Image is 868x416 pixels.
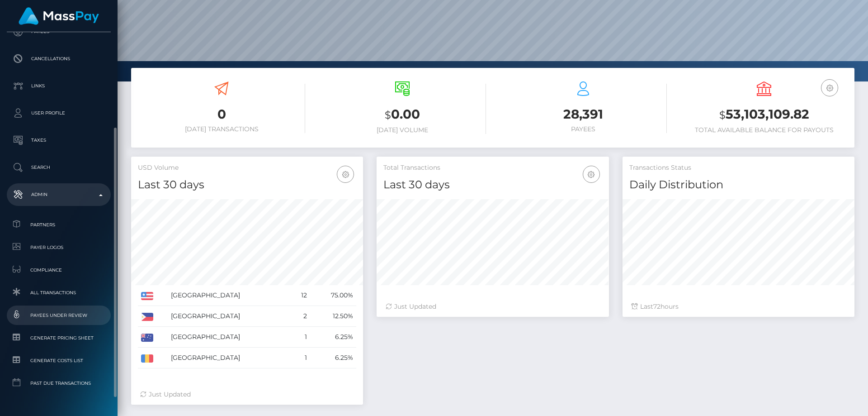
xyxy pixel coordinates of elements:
td: 1 [290,348,310,368]
a: Cancellations [7,48,111,70]
p: Admin [10,188,107,201]
div: Last hours [632,302,845,311]
p: Taxes [10,134,107,147]
a: Search [7,156,111,179]
a: User Profile [7,102,111,124]
img: MassPay Logo [19,7,99,25]
span: All Transactions [10,287,107,298]
div: Just Updated [140,390,354,399]
h6: [DATE] Transactions [138,125,305,133]
td: 1 [290,327,310,348]
a: Past Due Transactions [7,373,111,393]
small: $ [719,109,726,121]
td: [GEOGRAPHIC_DATA] [168,327,290,348]
h5: Transactions Status [629,163,848,172]
td: 6.25% [310,348,356,368]
p: User Profile [10,106,107,120]
a: Admin [7,183,111,206]
h6: [DATE] Volume [319,126,486,134]
img: PH.png [141,313,153,321]
span: Payer Logos [10,242,107,253]
small: $ [385,109,391,121]
a: Taxes [7,129,111,152]
span: Generate Pricing Sheet [10,333,107,343]
a: Payees under Review [7,306,111,325]
td: 6.25% [310,327,356,348]
td: 12 [290,285,310,306]
a: All Transactions [7,283,111,302]
a: Generate Pricing Sheet [7,328,111,348]
span: Generate Costs List [10,355,107,366]
h3: 28,391 [500,105,667,123]
img: AU.png [141,334,153,342]
span: Past Due Transactions [10,378,107,388]
img: RO.png [141,354,153,363]
h6: Total Available Balance for Payouts [680,126,848,134]
h5: Total Transactions [383,163,602,172]
td: [GEOGRAPHIC_DATA] [168,306,290,327]
a: Links [7,75,111,97]
p: Search [10,161,107,174]
td: 2 [290,306,310,327]
span: Compliance [10,265,107,275]
p: Links [10,79,107,93]
h4: Last 30 days [138,177,356,193]
a: Compliance [7,260,111,280]
p: Cancellations [10,52,107,66]
h6: Payees [500,125,667,133]
span: Payees under Review [10,310,107,320]
a: Generate Costs List [7,351,111,370]
td: 12.50% [310,306,356,327]
h3: 0.00 [319,105,486,124]
span: 72 [653,302,660,311]
div: Just Updated [386,302,599,311]
span: Partners [10,220,107,230]
a: Partners [7,215,111,234]
td: [GEOGRAPHIC_DATA] [168,348,290,368]
td: 75.00% [310,285,356,306]
h4: Last 30 days [383,177,602,193]
h3: 53,103,109.82 [680,105,848,124]
a: Payer Logos [7,238,111,257]
h5: USD Volume [138,163,356,172]
h3: 0 [138,105,305,123]
h4: Daily Distribution [629,177,848,193]
img: US.png [141,292,153,300]
td: [GEOGRAPHIC_DATA] [168,285,290,306]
